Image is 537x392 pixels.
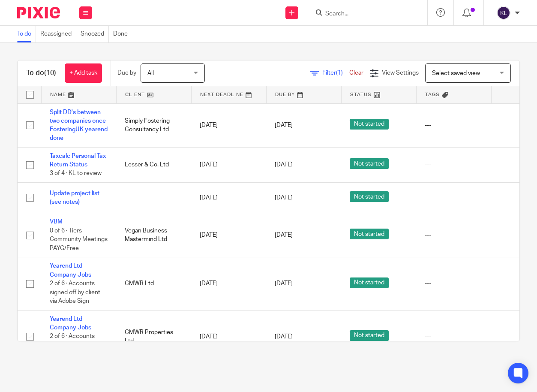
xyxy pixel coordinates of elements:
[425,231,483,239] div: ---
[191,213,266,257] td: [DATE]
[50,219,63,225] a: VBM
[50,109,108,142] a: Split DD's between two companies once FosteringUK yearend done
[81,26,109,42] a: Snoozed
[116,103,191,147] td: Simply Fostering Consultancy Ltd
[350,119,389,130] span: Not started
[382,70,419,76] span: View Settings
[191,310,266,363] td: [DATE]
[350,277,389,288] span: Not started
[50,316,91,331] a: Yearend Ltd Company Jobs
[44,69,56,76] span: (10)
[50,153,106,168] a: Taxcalc Personal Tax Return Status
[26,69,56,78] h1: To do
[350,330,389,341] span: Not started
[425,279,483,288] div: ---
[191,257,266,310] td: [DATE]
[324,10,402,18] input: Search
[275,162,293,168] span: [DATE]
[116,310,191,363] td: CMWR Properties Ltd
[50,190,99,205] a: Update project list (see notes)
[50,171,102,177] span: 3 of 4 · KL to review
[432,70,480,76] span: Select saved view
[65,63,102,83] a: + Add task
[275,195,293,201] span: [DATE]
[497,6,510,20] img: svg%3E
[350,158,389,169] span: Not started
[350,191,389,202] span: Not started
[425,160,483,169] div: ---
[191,182,266,213] td: [DATE]
[17,7,60,18] img: Pixie
[425,332,483,341] div: ---
[322,70,349,76] span: Filter
[17,26,36,42] a: To do
[425,92,440,97] span: Tags
[116,213,191,257] td: Vegan Business Mastermind Ltd
[40,26,76,42] a: Reassigned
[336,70,343,76] span: (1)
[50,228,108,251] span: 0 of 6 · Tiers - Community Meetings PAYG/Free
[425,121,483,130] div: ---
[116,147,191,182] td: Lesser & Co. Ltd
[50,263,91,277] a: Yearend Ltd Company Jobs
[191,103,266,147] td: [DATE]
[116,257,191,310] td: CMWR Ltd
[113,26,132,42] a: Done
[117,69,136,77] p: Due by
[50,280,100,304] span: 2 of 6 · Accounts signed off by client via Adobe Sign
[50,334,100,357] span: 2 of 6 · Accounts signed off by client via Adobe Sign
[275,281,293,287] span: [DATE]
[350,229,389,239] span: Not started
[275,122,293,128] span: [DATE]
[191,147,266,182] td: [DATE]
[349,70,363,76] a: Clear
[275,334,293,340] span: [DATE]
[147,70,154,76] span: All
[425,193,483,202] div: ---
[275,232,293,238] span: [DATE]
